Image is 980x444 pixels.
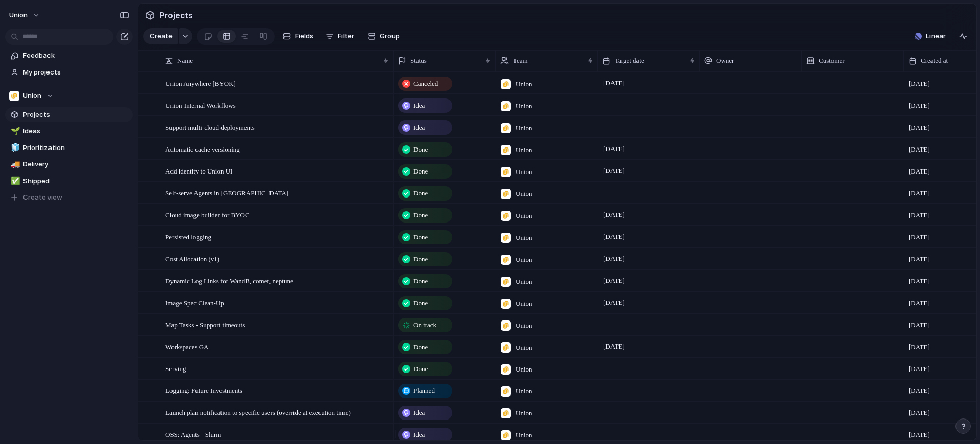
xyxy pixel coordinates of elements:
span: [DATE] [601,143,627,155]
div: ✅Shipped [5,174,133,189]
span: [DATE] [909,298,930,308]
a: 🌱Ideas [5,124,133,139]
span: Persisted logging [165,231,211,242]
span: Dynamic Log Links for WandB, comet, neptune [165,275,293,286]
span: Map Tasks - Support timeouts [165,318,245,330]
span: Union [516,342,532,353]
button: Fields [279,28,317,44]
span: Done [413,342,428,352]
span: [DATE] [601,275,627,287]
span: Create [150,31,173,41]
span: Union [516,277,532,287]
span: Union [516,79,532,89]
span: [DATE] [601,297,627,309]
span: Union [516,211,532,221]
span: Automatic cache versioning [165,143,240,155]
div: 🧊 [11,142,18,154]
span: Group [380,31,400,41]
span: Projects [23,110,129,120]
span: [DATE] [601,340,627,353]
span: union [9,10,28,20]
span: [DATE] [909,166,930,177]
span: Done [413,210,428,220]
span: [DATE] [601,77,627,89]
span: [DATE] [909,430,930,440]
span: [DATE] [909,232,930,242]
span: Union [516,189,532,199]
span: [DATE] [601,231,627,243]
span: Union [516,364,532,375]
button: Create [143,28,178,44]
span: [DATE] [601,253,627,265]
button: Linear [911,29,950,44]
span: Union [516,145,532,155]
span: Union [516,167,532,177]
span: Launch plan notification to specific users (override at execution time) [165,406,351,418]
span: Status [410,56,427,66]
span: Add identity to Union UI [165,165,232,177]
span: [DATE] [909,254,930,264]
span: Delivery [23,159,129,169]
span: Done [413,364,428,374]
button: 🧊 [9,143,19,153]
span: Idea [413,430,425,440]
span: [DATE] [909,342,930,352]
span: Union Anywhere [BYOK] [165,77,236,89]
span: Union [516,101,532,111]
span: [DATE] [909,188,930,199]
span: Union [516,320,532,331]
span: Create view [23,192,62,203]
button: 🚚 [9,159,19,169]
span: On track [413,320,436,330]
span: Union [516,299,532,309]
span: Support multi-cloud deployments [165,121,255,133]
span: Linear [926,31,946,41]
span: Filter [338,31,354,41]
a: 🧊Prioritization [5,140,133,156]
span: Idea [413,408,425,418]
span: Owner [716,56,734,66]
span: [DATE] [909,122,930,133]
span: Created at [921,56,948,66]
button: Filter [322,28,358,44]
button: union [5,7,45,23]
span: [DATE] [909,210,930,220]
span: Idea [413,122,425,133]
a: My projects [5,65,133,80]
span: Planned [413,386,435,396]
span: Shipped [23,176,129,186]
span: Cloud image builder for BYOC [165,209,250,220]
span: Image Spec Clean-Up [165,297,224,308]
span: Logging: Future Investments [165,384,242,396]
span: OSS: Agents - Slurm [165,428,221,440]
button: Create view [5,190,133,205]
span: [DATE] [909,79,930,89]
span: Done [413,254,428,264]
span: [DATE] [909,408,930,418]
span: Union [516,123,532,133]
button: 🌱 [9,126,19,136]
span: Done [413,188,428,199]
button: Group [362,28,405,44]
a: Feedback [5,48,133,63]
div: 🌱 [11,126,18,137]
span: Done [413,276,428,286]
span: [DATE] [601,165,627,177]
span: Feedback [23,51,129,61]
span: Workspaces GA [165,340,209,352]
span: Name [177,56,193,66]
span: Serving [165,362,186,374]
span: [DATE] [909,320,930,330]
span: Customer [819,56,845,66]
span: [DATE] [909,144,930,155]
button: Union [5,88,133,104]
div: 🚚 [11,159,18,170]
span: Union [516,408,532,418]
a: Projects [5,107,133,122]
span: Cost Allocation (v1) [165,253,219,264]
span: Prioritization [23,143,129,153]
span: Target date [615,56,644,66]
a: 🚚Delivery [5,157,133,172]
